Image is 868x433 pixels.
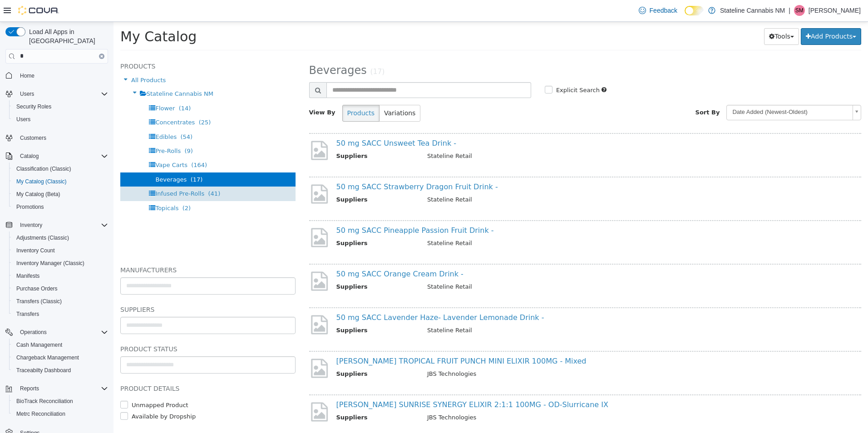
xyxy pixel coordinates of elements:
a: 50 mg SACC Strawberry Dragon Fruit Drink - [223,161,385,169]
span: (9) [71,126,79,133]
button: Users [9,113,112,126]
button: Operations [2,326,112,339]
button: Reports [2,382,112,395]
button: Transfers [9,308,112,320]
span: Date Added (Newest-Oldest) [613,84,735,98]
span: Cash Management [13,340,108,350]
span: Transfers [13,309,108,320]
span: Classification (Classic) [16,165,71,172]
span: Transfers (Classic) [16,298,62,305]
img: missing-image.png [196,248,216,271]
button: Reports [16,383,43,394]
th: Suppliers [223,304,307,315]
td: Stateline Retail [307,217,728,228]
span: All Products [18,55,52,62]
span: Sort By [582,87,607,94]
span: Customers [20,134,46,142]
span: Traceabilty Dashboard [16,367,71,374]
span: (25) [85,97,98,104]
a: Adjustments (Classic) [13,232,73,243]
span: (41) [95,168,107,175]
span: Chargeback Management [16,354,79,361]
span: Dark Mode [685,15,685,16]
div: Samuel Munoz [794,5,805,16]
a: 50 mg SACC Orange Cream Drink - [223,248,350,256]
span: My Catalog (Beta) [16,191,60,198]
button: Inventory [2,219,112,231]
button: Customers [2,131,112,144]
span: My Catalog (Classic) [16,178,67,185]
td: Stateline Retail [307,261,728,272]
span: Manifests [13,271,108,281]
span: (54) [67,112,79,118]
button: Users [16,89,38,99]
span: Traceabilty Dashboard [13,365,108,376]
label: Unmapped Product [16,379,75,388]
button: Security Roles [9,100,112,113]
span: Inventory [20,221,42,229]
a: BioTrack Reconciliation [13,396,77,407]
span: Edibles [42,112,63,118]
img: missing-image.png [196,379,216,401]
span: Home [20,72,35,79]
span: BioTrack Reconciliation [16,398,73,405]
td: JBS Technologies [307,391,728,403]
span: Cash Management [16,341,62,349]
label: Explicit Search [440,64,486,73]
th: Suppliers [223,261,307,272]
span: Adjustments (Classic) [16,234,69,241]
a: Home [16,70,38,81]
span: Inventory Manager (Classic) [13,258,108,269]
img: missing-image.png [196,335,216,358]
button: Clear input [99,54,104,59]
a: Chargeback Management [13,352,83,363]
h5: Product Status [7,322,182,333]
span: Users [16,116,30,123]
span: (164) [78,140,94,147]
h5: Suppliers [7,282,182,293]
span: Beverages [196,42,253,55]
button: Catalog [2,150,112,162]
button: Catalog [16,151,42,162]
span: Load All Apps in [GEOGRAPHIC_DATA] [25,27,108,45]
th: Suppliers [223,173,307,185]
span: (17) [77,154,89,161]
th: Suppliers [223,130,307,141]
a: Customers [16,133,50,143]
span: Metrc Reconciliation [13,408,108,419]
span: Infused Pre-Rolls [42,168,91,175]
span: Reports [20,385,39,392]
td: Stateline Retail [307,304,728,315]
th: Suppliers [223,217,307,228]
span: Catalog [20,153,39,160]
img: Cova [18,6,59,15]
p: | [789,5,790,16]
button: Classification (Classic) [9,162,112,175]
button: Adjustments (Classic) [9,231,112,244]
span: My Catalog [7,7,83,23]
label: Available by Dropship [16,390,82,399]
span: Chargeback Management [13,352,108,363]
span: Operations [20,329,47,336]
span: Purchase Orders [16,285,58,292]
a: [PERSON_NAME] TROPICAL FRUIT PUNCH MINI ELIXIR 100MG - Mixed [223,335,473,344]
img: missing-image.png [196,292,216,314]
button: Cash Management [9,339,112,351]
input: Dark Mode [685,6,704,15]
span: Security Roles [13,101,108,112]
span: My Catalog (Classic) [13,176,108,187]
img: missing-image.png [196,118,216,140]
button: Purchase Orders [9,282,112,295]
button: Metrc Reconciliation [9,408,112,420]
a: [PERSON_NAME] SUNRISE SYNERGY ELIXIR 2:1:1 100MG - OD-Slurricane IX [223,379,495,387]
img: missing-image.png [196,161,216,183]
a: Manifests [13,271,43,281]
button: Chargeback Management [9,351,112,364]
span: Promotions [13,202,108,212]
span: (14) [65,83,78,90]
h5: Products [7,39,182,50]
span: Pre-Rolls [42,126,67,133]
a: 50 mg SACC Unsweet Tea Drink - [223,117,343,126]
span: Topicals [42,183,65,190]
h5: Manufacturers [7,243,182,254]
